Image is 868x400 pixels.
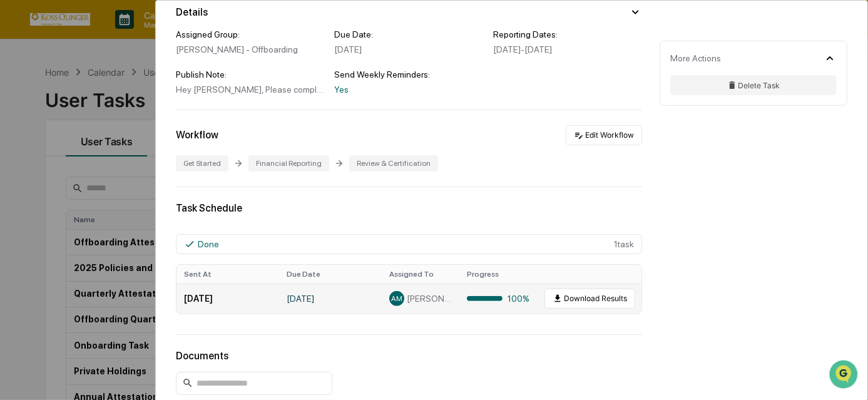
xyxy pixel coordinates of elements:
a: Powered byPylon [88,307,151,317]
span: Pylon [125,307,151,317]
div: Assigned Group: [176,29,325,39]
button: Start new chat [213,123,228,138]
div: Workflow [176,129,218,141]
p: How can we help? [13,50,228,70]
div: Yes [334,85,483,95]
div: Publish Note: [176,69,325,79]
span: [DATE] [111,228,136,238]
div: Due Date: [334,29,483,39]
div: We're available if you need us! [56,132,172,142]
span: • [104,194,108,204]
span: [PERSON_NAME] [39,228,101,238]
button: Delete Task [670,75,837,95]
input: Clear [33,81,207,94]
th: Sent At [176,265,279,284]
button: Download Results [544,289,635,309]
div: Past conversations [13,163,84,173]
div: Get Started [176,155,228,172]
span: [DATE] [111,194,136,204]
img: 1746055101610-c473b297-6a78-478c-a979-82029cc54cd1 [25,195,35,205]
div: Done [198,239,219,249]
div: Hey [PERSON_NAME], Please complete this attestation before your last day. Thank you! [176,85,325,95]
div: Reporting Dates: [493,29,642,39]
iframe: Open customer support [828,359,862,392]
th: Assigned To [382,265,459,284]
div: 100% [467,294,529,304]
button: See all [194,160,228,175]
div: [DATE] [334,44,483,54]
span: AM [391,294,402,303]
th: Due Date [279,265,382,284]
span: • [104,228,108,238]
div: Start new chat [56,120,205,132]
img: Emily Lusk [13,216,33,236]
div: 🗄️ [91,281,101,291]
img: 1746055101610-c473b297-6a78-478c-a979-82029cc54cd1 [13,120,35,142]
div: Task Schedule [176,202,642,214]
div: [PERSON_NAME] - Offboarding [176,44,325,54]
span: [DATE] - [DATE] [493,44,552,54]
span: Preclearance [25,280,81,292]
a: 🔎Data Lookup [8,299,84,321]
a: 🖐️Preclearance [8,275,86,297]
span: Attestations [103,280,155,292]
div: Review & Certification [349,155,438,172]
button: Edit Workflow [566,125,642,145]
div: Financial Reporting [248,155,329,172]
td: [DATE] [279,284,382,314]
th: Progress [459,265,537,284]
img: 8933085812038_c878075ebb4cc5468115_72.jpg [26,120,49,142]
div: Send Weekly Reminders: [334,69,483,79]
img: Greenboard [13,13,38,38]
span: [PERSON_NAME] [407,294,452,304]
div: More Actions [670,53,721,63]
div: 🖐️ [13,281,23,291]
div: Documents [176,350,642,362]
td: [DATE] [176,284,279,314]
div: 1 task [176,234,642,254]
div: Details [176,6,208,18]
a: 🗄️Attestations [86,275,160,297]
span: [PERSON_NAME] [39,194,101,204]
img: Jack Rasmussen [13,182,33,202]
